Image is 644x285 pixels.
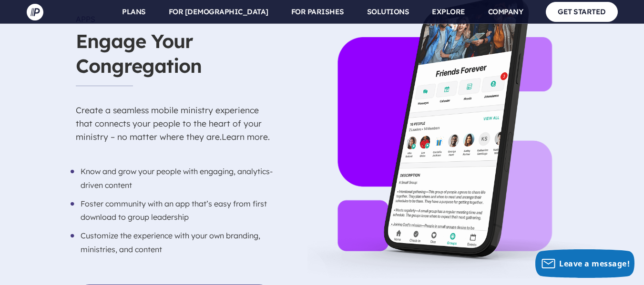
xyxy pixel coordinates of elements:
[76,94,273,160] p: Create a seamless mobile ministry experience that connects your people to the heart of your minis...
[559,258,630,269] span: Leave a message!
[222,131,270,142] a: Learn more.
[535,249,634,278] button: Leave a message!
[76,29,273,86] h3: Engage Your Congregation
[76,160,273,192] li: Know and grow your people with engaging, analytics-driven content
[546,2,618,21] a: GET STARTED
[76,224,273,256] li: Customize the experience with your own branding, ministries, and content
[76,192,273,224] li: Foster community with an app that’s easy from first download to group leadership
